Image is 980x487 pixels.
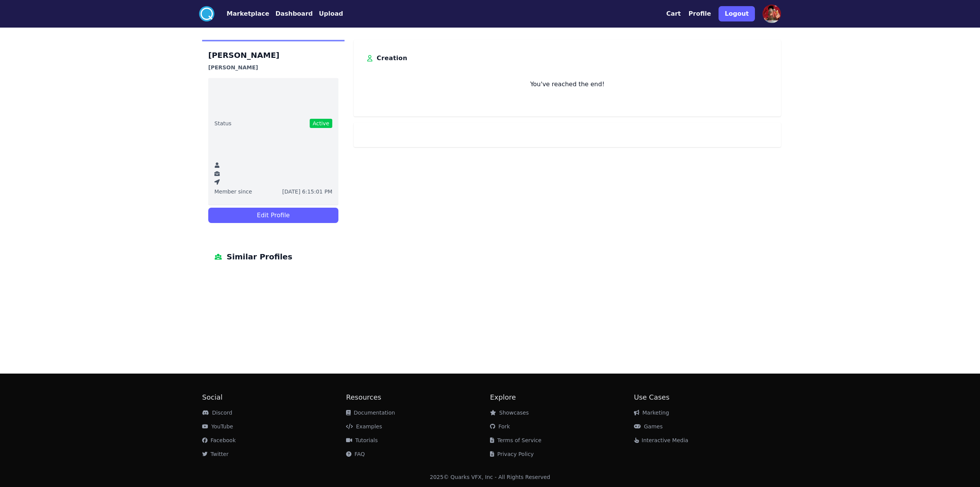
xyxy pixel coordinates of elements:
a: Games [634,423,663,430]
a: FAQ [346,451,365,457]
a: Twitter [202,451,229,457]
a: Upload [313,9,343,18]
h2: Resources [346,392,490,403]
button: Logout [719,6,755,21]
a: Marketplace [214,9,269,18]
button: Upload [319,9,343,18]
h3: Creation [377,52,407,64]
h2: Social [202,392,346,403]
a: Logout [719,3,755,25]
a: Fork [490,423,510,430]
a: Examples [346,423,382,430]
a: Documentation [346,410,395,416]
img: profile [763,5,781,23]
a: Privacy Policy [490,451,534,457]
span: Active [310,119,332,128]
button: Dashboard [275,9,313,18]
a: Terms of Service [490,437,541,443]
button: Marketplace [227,9,269,18]
a: Dashboard [269,9,313,18]
h2: Explore [490,392,634,403]
a: Interactive Media [634,437,688,443]
a: Facebook [202,437,236,443]
span: Member since [214,188,252,195]
a: Showcases [490,410,529,416]
a: YouTube [202,423,233,430]
span: Similar Profiles [227,251,292,263]
h2: Use Cases [634,392,778,403]
div: 2025 © Quarks VFX, Inc - All Rights Reserved [430,473,550,481]
button: Edit Profile [208,208,338,223]
h3: [PERSON_NAME] [208,63,338,72]
a: Tutorials [346,437,378,443]
button: Cart [666,9,681,18]
p: You've reached the end! [366,80,769,89]
button: Profile [689,9,711,18]
span: Status [214,120,232,127]
a: Marketing [634,410,669,416]
h1: [PERSON_NAME] [208,49,338,61]
span: [DATE] 6:15:01 PM [282,188,332,195]
a: Discord [202,410,232,416]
